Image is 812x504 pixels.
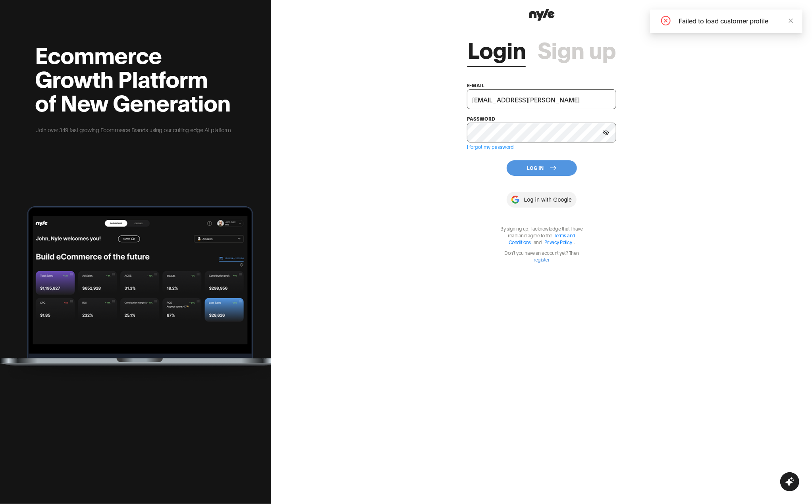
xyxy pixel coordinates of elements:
[538,37,616,61] a: Sign up
[467,82,484,88] label: e-mail
[35,125,232,134] p: Join over 349 fast growing Ecommerce Brands using our cutting edge AI platform
[788,18,794,23] span: close
[35,42,232,113] h2: Ecommerce Growth Platform of New Generation
[679,16,793,25] div: Failed to load customer profile
[509,232,575,245] a: Terms and Conditions
[467,37,526,61] a: Login
[544,239,572,245] a: Privacy Policy
[507,192,577,208] button: Log in with Google
[467,115,495,121] label: password
[496,249,587,263] p: Don't you have an account yet? Then
[532,239,544,245] span: and
[507,160,577,176] button: Log In
[534,256,550,262] a: register
[467,144,514,150] a: I forgot my password
[661,16,671,25] span: close-circle
[496,225,587,245] p: By signing up, I acknowledge that I have read and agree to the .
